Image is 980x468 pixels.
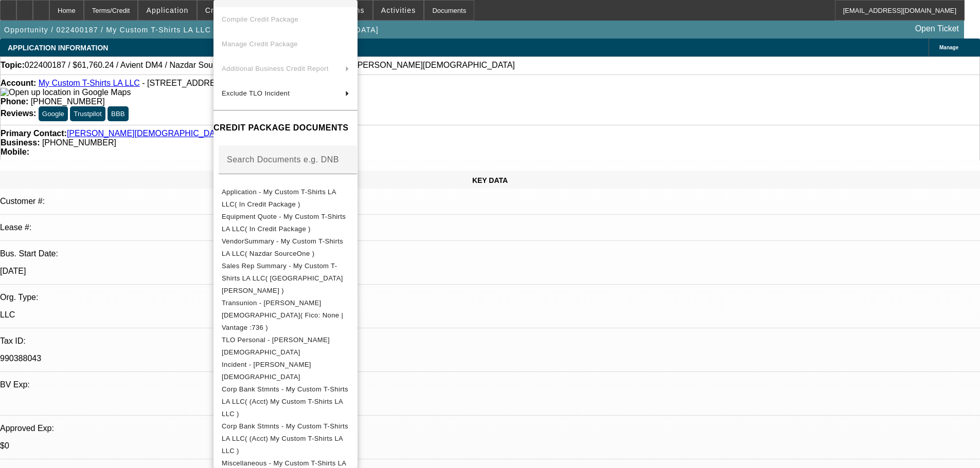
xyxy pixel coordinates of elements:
button: Equipment Quote - My Custom T-Shirts LA LLC( In Credit Package ) [213,211,358,235]
h4: CREDIT PACKAGE DOCUMENTS [213,122,358,134]
span: Exclude TLO Incident [222,89,290,97]
span: Corp Bank Stmnts - My Custom T-Shirts LA LLC( (Acct) My Custom T-Shirts LA LLC ) [222,385,348,418]
span: Application - My Custom T-Shirts LA LLC( In Credit Package ) [222,188,336,208]
button: Transunion - Lua, Jesus( Fico: None | Vantage :736 ) [213,297,358,334]
span: Sales Rep Summary - My Custom T-Shirts LA LLC( [GEOGRAPHIC_DATA][PERSON_NAME] ) [222,262,343,294]
span: VendorSummary - My Custom T-Shirts LA LLC( Nazdar SourceOne ) [222,237,343,257]
button: Sales Rep Summary - My Custom T-Shirts LA LLC( Mansfield, Jeff ) [213,260,358,297]
span: Corp Bank Stmnts - My Custom T-Shirts LA LLC( (Acct) My Custom T-Shirts LA LLC ) [222,422,348,455]
button: Corp Bank Stmnts - My Custom T-Shirts LA LLC( (Acct) My Custom T-Shirts LA LLC ) [213,420,358,457]
span: TLO Personal - [PERSON_NAME][DEMOGRAPHIC_DATA] [222,336,330,356]
span: Equipment Quote - My Custom T-Shirts LA LLC( In Credit Package ) [222,213,346,233]
span: Incident - [PERSON_NAME][DEMOGRAPHIC_DATA] [222,361,311,381]
button: VendorSummary - My Custom T-Shirts LA LLC( Nazdar SourceOne ) [213,235,358,260]
button: Corp Bank Stmnts - My Custom T-Shirts LA LLC( (Acct) My Custom T-Shirts LA LLC ) [213,383,358,420]
span: Transunion - [PERSON_NAME][DEMOGRAPHIC_DATA]( Fico: None | Vantage :736 ) [222,299,343,331]
button: TLO Personal - Lua, Jesus [213,334,358,359]
button: Incident - Lua, Jesus [213,359,358,383]
button: Application - My Custom T-Shirts LA LLC( In Credit Package ) [213,186,358,211]
mat-label: Search Documents e.g. DNB [227,155,339,164]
